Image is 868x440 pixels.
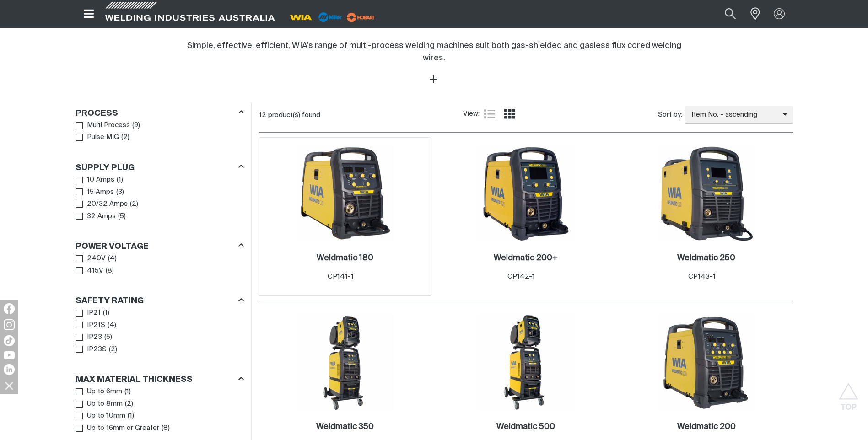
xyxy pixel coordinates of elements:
span: ( 1 ) [103,308,109,318]
span: Multi Process [87,120,130,131]
img: Weldmatic 500 [477,313,575,411]
a: Weldmatic 250 [677,253,735,263]
span: ( 3 ) [116,187,124,198]
span: IP21 [87,308,101,318]
span: IP21S [87,320,105,331]
span: ( 2 ) [121,132,129,143]
span: product(s) found [268,112,320,118]
a: Multi Process [76,119,130,132]
h2: Weldmatic 250 [677,254,735,262]
span: 240V [87,253,106,264]
a: 240V [76,252,106,265]
img: Instagram [4,319,15,330]
img: Weldmatic 350 [296,313,394,411]
img: Weldmatic 250 [658,145,755,242]
h3: Power Voltage [75,241,149,252]
span: ( 9 ) [132,120,140,131]
ul: Max Material Thickness [76,386,243,434]
img: Weldmatic 200+ [477,145,575,242]
a: 415V [76,265,104,277]
span: Simple, effective, efficient, WIA’s range of multi-process welding machines suit both gas-shielde... [187,42,681,62]
img: Weldmatic 180 [296,145,394,242]
a: Up to 16mm or Greater [76,422,160,435]
section: Product list controls [259,103,793,127]
a: Weldmatic 350 [316,422,374,432]
a: 10 Amps [76,174,115,186]
a: Weldmatic 180 [317,253,373,263]
ul: Supply Plug [76,174,243,222]
h2: Weldmatic 200+ [494,254,558,262]
h2: Weldmatic 180 [317,254,373,262]
h3: Safety Rating [75,296,144,306]
span: CP141-1 [328,273,354,280]
span: CP142-1 [507,273,535,280]
h3: Process [75,108,118,119]
h3: Max Material Thickness [75,375,193,385]
h2: Weldmatic 200 [677,423,736,431]
span: ( 4 ) [108,320,116,331]
span: IP23S [87,344,107,355]
div: Process [75,107,244,119]
img: TikTok [4,335,15,346]
a: Pulse MIG [76,131,119,144]
a: IP23 [76,331,102,343]
span: Up to 6mm [87,386,122,397]
div: Safety Rating [75,295,244,307]
a: IP23S [76,343,107,356]
span: 32 Amps [87,211,116,222]
a: Up to 6mm [76,386,123,398]
span: Item No. - ascending [685,110,783,120]
span: ( 8 ) [162,423,170,434]
img: miller [344,11,377,24]
span: ( 8 ) [106,266,114,276]
span: 15 Amps [87,187,114,198]
div: Power Voltage [75,240,244,252]
a: 32 Amps [76,210,116,223]
span: ( 5 ) [118,211,126,222]
span: IP23 [87,332,102,343]
a: Up to 8mm [76,398,123,410]
span: Sort by: [658,110,682,120]
ul: Power Voltage [76,252,243,277]
button: Search products [715,4,746,24]
span: Up to 10mm [87,411,125,421]
a: IP21 [76,307,101,319]
span: ( 1 ) [117,175,123,185]
span: ( 2 ) [130,199,138,209]
a: Weldmatic 200 [677,422,736,432]
a: IP21S [76,319,106,332]
div: Max Material Thickness [75,373,244,386]
img: Facebook [4,303,15,314]
a: miller [344,14,377,21]
a: Up to 10mm [76,410,126,422]
img: hide socials [1,378,17,393]
span: 20/32 Amps [87,199,128,209]
ul: Process [76,119,243,144]
button: Scroll to top [838,383,859,403]
span: 415V [87,266,103,276]
span: Up to 16mm or Greater [87,423,159,434]
a: 20/32 Amps [76,198,128,210]
img: YouTube [4,351,15,359]
h2: Weldmatic 350 [316,423,374,431]
span: Pulse MIG [87,132,119,143]
span: ( 5 ) [104,332,112,343]
a: Weldmatic 200+ [494,253,558,263]
span: ( 2 ) [109,344,117,355]
span: CP143-1 [688,273,716,280]
h2: Weldmatic 500 [496,423,555,431]
span: ( 1 ) [128,411,134,421]
span: View: [463,109,480,119]
a: 15 Amps [76,186,114,199]
span: Up to 8mm [87,399,123,409]
img: Weldmatic 200 [658,313,755,411]
span: ( 4 ) [108,253,117,264]
input: Product name or item number... [703,4,745,24]
div: Supply Plug [75,161,244,173]
span: ( 1 ) [124,386,131,397]
a: List view [484,108,495,119]
span: 10 Amps [87,175,114,185]
a: Weldmatic 500 [496,422,555,432]
span: ( 2 ) [125,399,133,409]
div: 12 [259,111,463,120]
